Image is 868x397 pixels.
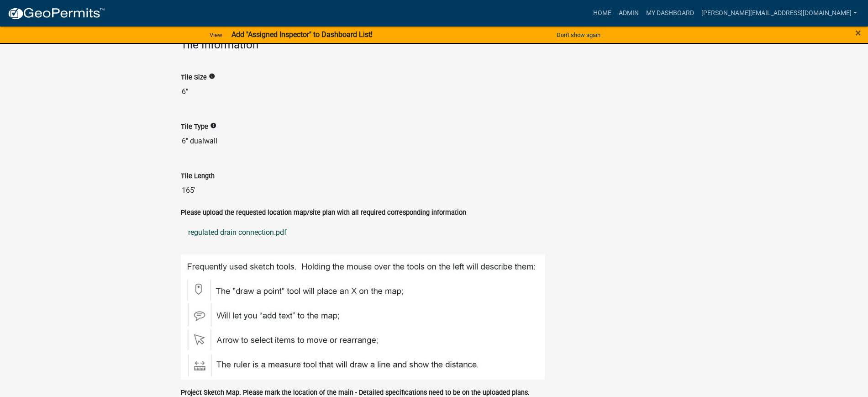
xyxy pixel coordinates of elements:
[209,73,215,79] i: info
[206,27,226,42] a: View
[181,38,688,52] h4: Tile Information
[181,210,466,216] label: Please upload the requested location map/site plan with all required corresponding information
[698,5,861,22] a: [PERSON_NAME][EMAIL_ADDRESS][DOMAIN_NAME]
[181,173,215,180] label: Tile Length
[855,26,861,39] span: ×
[181,74,207,81] label: Tile Size
[642,5,698,22] a: My Dashboard
[181,222,688,243] a: regulated drain connection.pdf
[181,254,545,380] img: Map_Tools_7dd47068-ce59-4ea8-b029-abee77b6fc4c.JPG
[181,124,208,130] label: Tile Type
[210,122,216,129] i: info
[553,27,604,42] button: Don't show again
[615,5,642,22] a: Admin
[855,27,861,38] button: Close
[181,390,530,396] label: Project Sketch Map. Please mark the location of the main - Detailed specifications need to be on ...
[589,5,615,22] a: Home
[231,30,373,39] strong: Add "Assigned Inspector" to Dashboard List!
